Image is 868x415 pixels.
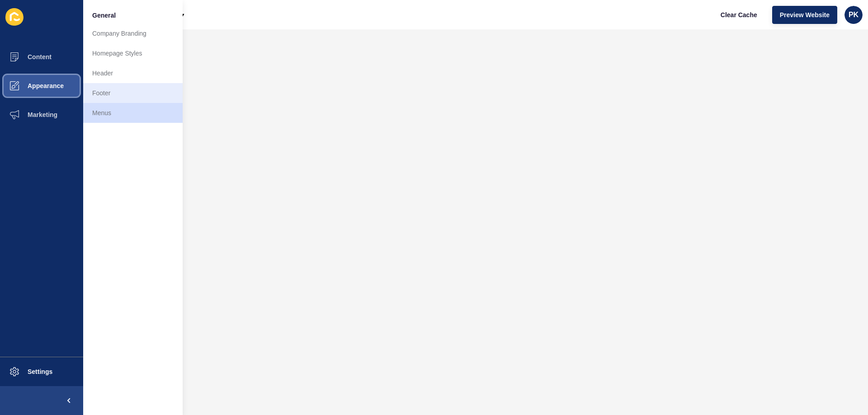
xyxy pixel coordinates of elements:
a: Homepage Styles [83,43,183,63]
a: Footer [83,83,183,103]
a: Header [83,63,183,83]
span: Clear Cache [721,10,757,19]
span: General [92,11,116,20]
span: Preview Website [780,10,830,19]
span: PK [849,10,859,19]
button: Preview Website [772,6,837,24]
a: Menus [83,103,183,123]
button: Clear Cache [713,6,765,24]
a: Company Branding [83,23,183,43]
